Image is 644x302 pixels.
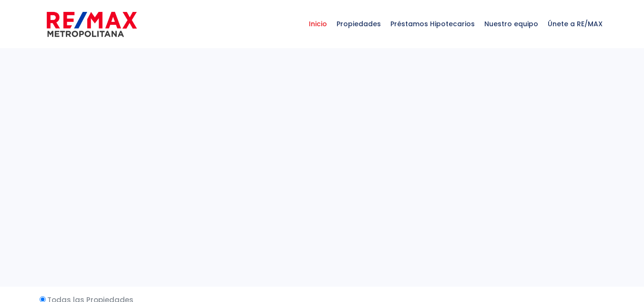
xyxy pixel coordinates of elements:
[386,10,480,38] span: Préstamos Hipotecarios
[332,10,386,38] span: Propiedades
[543,10,607,38] span: Únete a RE/MAX
[47,10,137,39] img: remax-metropolitana-logo
[480,10,543,38] span: Nuestro equipo
[304,10,332,38] span: Inicio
